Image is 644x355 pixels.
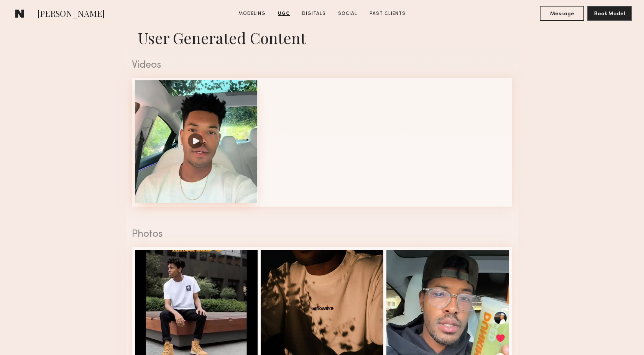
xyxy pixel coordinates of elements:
div: Videos [132,60,512,70]
a: Book Model [587,10,632,16]
a: Social [335,10,360,17]
button: Message [540,6,584,21]
a: Digitals [299,10,329,17]
button: Book Model [587,6,632,21]
a: Modeling [235,10,269,17]
a: UGC [275,10,293,17]
h1: User Generated Content [126,28,518,48]
span: [PERSON_NAME] [37,8,105,21]
a: Past Clients [366,10,409,17]
div: Photos [132,230,512,239]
